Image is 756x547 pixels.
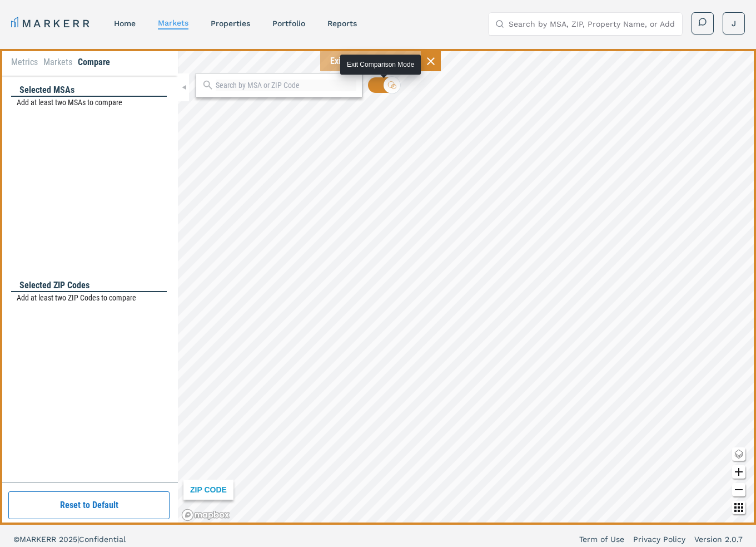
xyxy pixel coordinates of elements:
[579,534,624,545] a: Term of Use
[732,447,745,461] button: Change style map button
[158,18,188,27] a: markets
[732,465,745,479] button: Zoom in map button
[633,534,685,545] a: Privacy Policy
[79,535,126,544] span: Confidential
[732,18,736,29] span: J
[13,535,19,544] span: ©
[11,56,38,69] li: Metrics
[327,19,357,28] a: reports
[19,535,59,544] span: MARKERR
[183,480,233,500] div: ZIP CODE
[59,535,79,544] span: 2025 |
[114,19,136,28] a: home
[272,19,305,28] a: Portfolio
[8,491,170,519] button: Reset to Default
[181,509,230,521] a: Mapbox logo
[11,84,167,97] div: Selected MSAs
[211,19,250,28] a: properties
[347,59,414,70] div: Exit Comparison Mode
[732,501,745,514] button: Other options map button
[694,534,743,545] a: Version 2.0.7
[509,13,675,35] input: Search by MSA, ZIP, Property Name, or Address
[320,55,421,68] div: Exit Comparison Mode
[732,483,745,496] button: Zoom out map button
[17,97,167,109] p: Add at least two MSAs to compare
[11,279,167,292] div: Selected ZIP Codes
[723,12,745,35] button: J
[78,56,110,69] li: Compare
[17,292,167,304] p: Add at least two ZIP Codes to compare
[178,49,756,525] canvas: Map
[43,56,72,69] li: Markets
[216,80,356,91] input: Search by MSA or ZIP Code
[11,16,92,31] a: MARKERR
